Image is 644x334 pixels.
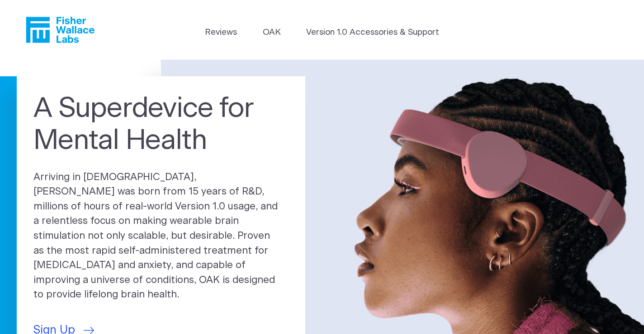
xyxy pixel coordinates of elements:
a: OAK [263,26,281,39]
a: Version 1.0 Accessories & Support [306,26,439,39]
a: Reviews [205,26,237,39]
a: Fisher Wallace [26,17,95,43]
p: Arriving in [DEMOGRAPHIC_DATA], [PERSON_NAME] was born from 15 years of R&D, millions of hours of... [33,170,289,302]
h1: A Superdevice for Mental Health [33,93,289,157]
